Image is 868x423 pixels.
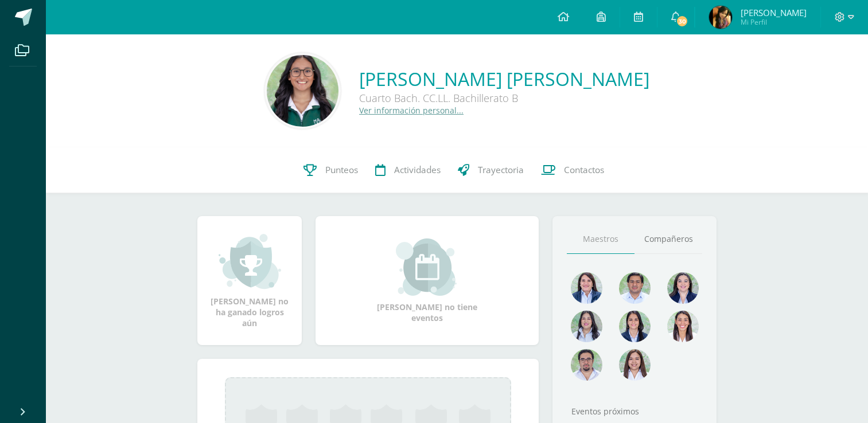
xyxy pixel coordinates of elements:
[359,66,649,91] a: [PERSON_NAME] [PERSON_NAME]
[619,272,651,304] img: 1e7bfa517bf798cc96a9d855bf172288.png
[619,311,651,342] img: d4e0c534ae446c0d00535d3bb96704e9.png
[667,311,699,342] img: 38d188cc98c34aa903096de2d1c9671e.png
[567,406,702,417] div: Eventos próximos
[295,147,367,193] a: Punteos
[741,7,807,18] span: [PERSON_NAME]
[370,238,485,323] div: [PERSON_NAME] no tiene eventos
[396,238,458,296] img: event_small.png
[394,164,441,176] span: Actividades
[571,272,602,304] img: 4477f7ca9110c21fc6bc39c35d56baaa.png
[564,164,604,176] span: Contactos
[219,233,281,290] img: achievement_small.png
[619,349,651,381] img: 1be4a43e63524e8157c558615cd4c825.png
[325,164,358,176] span: Punteos
[532,147,613,193] a: Contactos
[209,233,290,328] div: [PERSON_NAME] no ha ganado logros aún
[267,55,338,127] img: d6a3f13359bcd1840042817238555b28.png
[571,311,602,342] img: 1934cc27df4ca65fd091d7882280e9dd.png
[635,225,702,254] a: Compañeros
[667,272,699,304] img: 468d0cd9ecfcbce804e3ccd48d13f1ad.png
[359,105,464,116] a: Ver información personal...
[367,147,449,193] a: Actividades
[567,225,635,254] a: Maestros
[571,349,602,381] img: d7e1be39c7a5a7a89cfb5608a6c66141.png
[478,164,524,176] span: Trayectoria
[709,6,732,29] img: 247917de25ca421199a556a291ddd3f6.png
[449,147,532,193] a: Trayectoria
[359,91,649,105] div: Cuarto Bach. CC.LL. Bachillerato B
[676,15,688,28] span: 30
[741,17,807,27] span: Mi Perfil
